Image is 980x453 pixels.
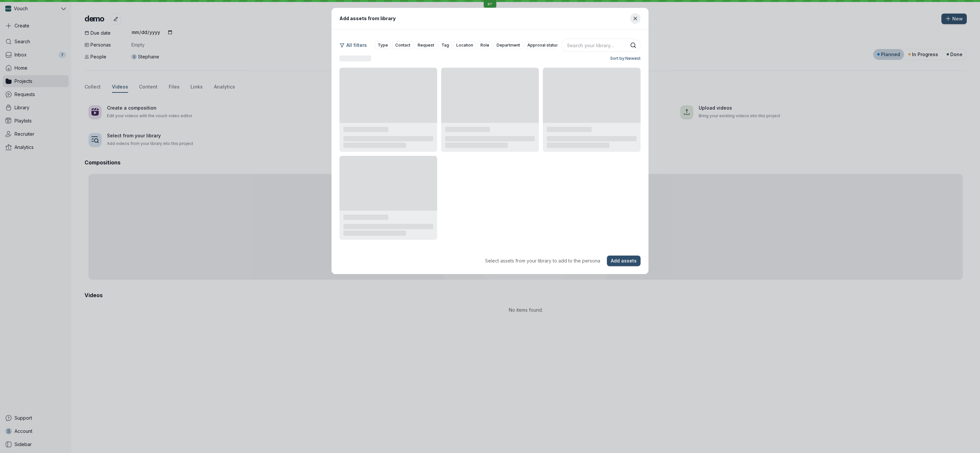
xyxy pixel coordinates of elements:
span: Location [456,42,473,49]
span: Approval status [527,42,558,49]
button: Search [630,42,637,49]
button: Tag [438,41,452,49]
span: Sort by: Newest [610,55,641,62]
input: Search your library... [561,39,641,52]
button: Role [477,41,492,49]
button: Approval status [524,41,561,49]
span: Add assets [611,258,637,264]
span: Select assets from your library to add to the persona [485,258,600,264]
button: Request [415,41,437,49]
button: Sort by:Newest [608,54,641,62]
button: Add assets [607,256,641,266]
button: All filters [339,40,371,51]
button: Location [453,41,476,49]
button: Close modal [630,13,641,24]
span: Department [497,42,520,49]
button: Type [375,41,391,49]
h1: Add assets from library [339,15,396,22]
button: Department [494,41,523,49]
span: Tag [441,42,449,49]
button: Contact [392,41,413,49]
span: Role [480,42,489,49]
span: Request [418,42,434,49]
span: Type [378,42,388,49]
span: Contact [395,42,410,49]
span: All filters [346,42,367,49]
